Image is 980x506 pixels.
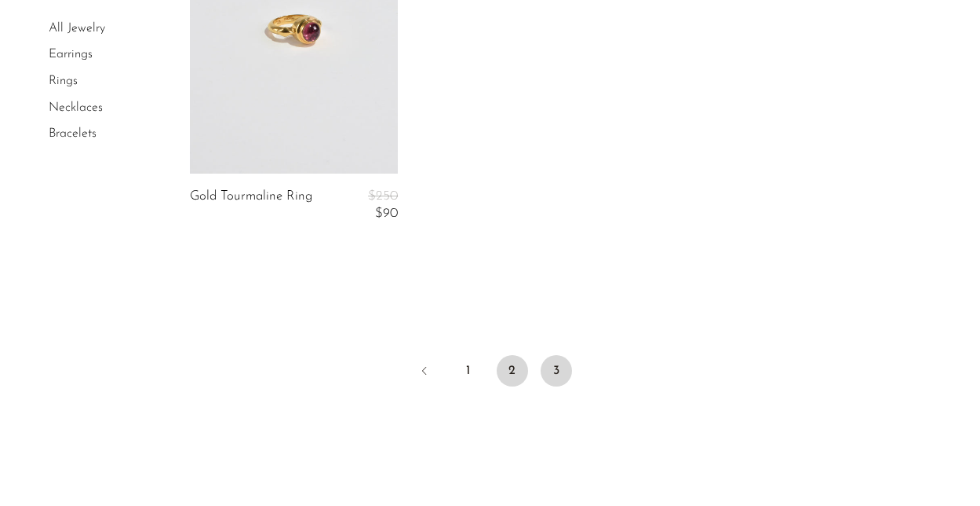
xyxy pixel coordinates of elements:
a: Rings [49,75,78,87]
a: Previous [409,355,440,390]
a: Earrings [49,49,93,61]
span: $250 [368,189,398,203]
a: Bracelets [49,127,97,140]
a: 2 [497,355,528,387]
span: $90 [375,207,398,220]
a: All Jewelry [49,22,105,35]
a: 1 [453,355,484,387]
a: Necklaces [49,101,103,114]
span: 3 [541,355,572,387]
a: Gold Tourmaline Ring [190,189,312,222]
